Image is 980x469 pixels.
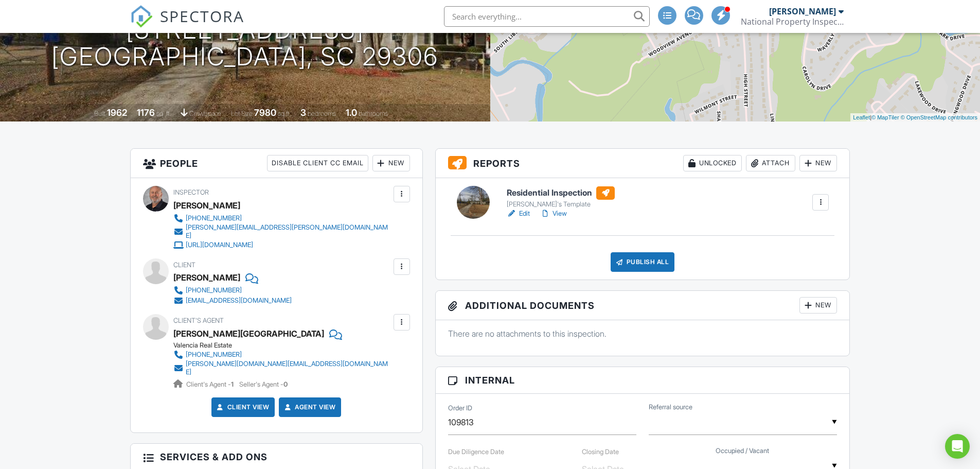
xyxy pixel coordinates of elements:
a: View [540,209,567,219]
a: [PHONE_NUMBER] [173,350,391,360]
span: Built [94,110,105,117]
a: [PERSON_NAME][GEOGRAPHIC_DATA] [173,326,324,341]
div: Disable Client CC Email [267,155,368,171]
div: 1176 [137,107,155,118]
div: [URL][DOMAIN_NAME] [186,241,253,249]
div: | [850,113,980,122]
span: crawlspace [189,110,221,117]
div: New [799,155,837,171]
a: Client View [215,402,270,412]
div: [PHONE_NUMBER] [186,286,242,294]
img: The Best Home Inspection Software - Spectora [130,5,153,28]
a: © MapTiler [871,114,899,120]
h3: Reports [436,149,850,178]
p: There are no attachments to this inspection. [448,328,838,339]
div: [PERSON_NAME] [769,6,836,16]
div: New [372,155,410,171]
div: Publish All [611,252,675,272]
div: 3 [300,107,306,118]
a: Edit [507,209,530,219]
h3: Internal [436,367,850,394]
div: [EMAIL_ADDRESS][DOMAIN_NAME] [186,297,292,305]
a: Agent View [282,402,335,412]
span: bathrooms [359,110,388,117]
a: [PERSON_NAME][DOMAIN_NAME][EMAIL_ADDRESS][DOMAIN_NAME] [173,360,391,376]
span: SPECTORA [160,5,244,27]
label: Occupied / Vacant [716,446,769,456]
div: [PERSON_NAME] [173,270,240,285]
div: [PERSON_NAME][DOMAIN_NAME][EMAIL_ADDRESS][DOMAIN_NAME] [186,360,391,376]
h3: People [131,149,422,178]
div: Valencia Real Estate [173,341,399,350]
a: SPECTORA [130,14,244,36]
div: [PERSON_NAME][EMAIL_ADDRESS][PERSON_NAME][DOMAIN_NAME] [186,223,391,240]
h6: Residential Inspection [507,186,615,200]
a: [PHONE_NUMBER] [173,213,391,223]
span: Client [173,261,195,269]
span: sq.ft. [278,110,291,117]
div: National Property Inspections Greenville-Spartanburg [741,16,844,27]
strong: 0 [283,380,288,388]
label: Referral source [649,403,692,412]
label: Order ID [448,404,472,413]
label: Closing Date [582,448,619,456]
span: bedrooms [308,110,336,117]
div: Unlocked [683,155,742,171]
span: Client's Agent [173,317,224,324]
span: Lot Size [231,110,253,117]
span: sq. ft. [156,110,171,117]
div: [PHONE_NUMBER] [186,214,242,222]
div: 1962 [107,107,127,118]
a: [EMAIL_ADDRESS][DOMAIN_NAME] [173,296,292,306]
h1: [STREET_ADDRESS] [GEOGRAPHIC_DATA], SC 29306 [51,16,438,71]
input: Search everything... [444,6,650,27]
h3: Additional Documents [436,291,850,320]
a: Leaflet [853,114,870,120]
div: New [799,297,837,314]
div: Open Intercom Messenger [945,434,970,459]
span: Client's Agent - [186,380,235,388]
a: [URL][DOMAIN_NAME] [173,240,391,250]
strong: 1 [231,380,234,388]
a: [PERSON_NAME][EMAIL_ADDRESS][PERSON_NAME][DOMAIN_NAME] [173,223,391,240]
div: [PHONE_NUMBER] [186,351,242,359]
div: 1.0 [346,107,357,118]
label: Due Diligence Date [448,448,504,456]
div: Attach [746,155,795,171]
a: [PHONE_NUMBER] [173,285,292,296]
div: [PERSON_NAME]'s Template [507,200,615,209]
span: Seller's Agent - [239,380,288,388]
div: 7980 [254,107,276,118]
div: [PERSON_NAME] [173,198,240,213]
span: Inspector [173,188,209,196]
a: Residential Inspection [PERSON_NAME]'s Template [507,186,615,209]
a: © OpenStreetMap contributors [901,114,977,120]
